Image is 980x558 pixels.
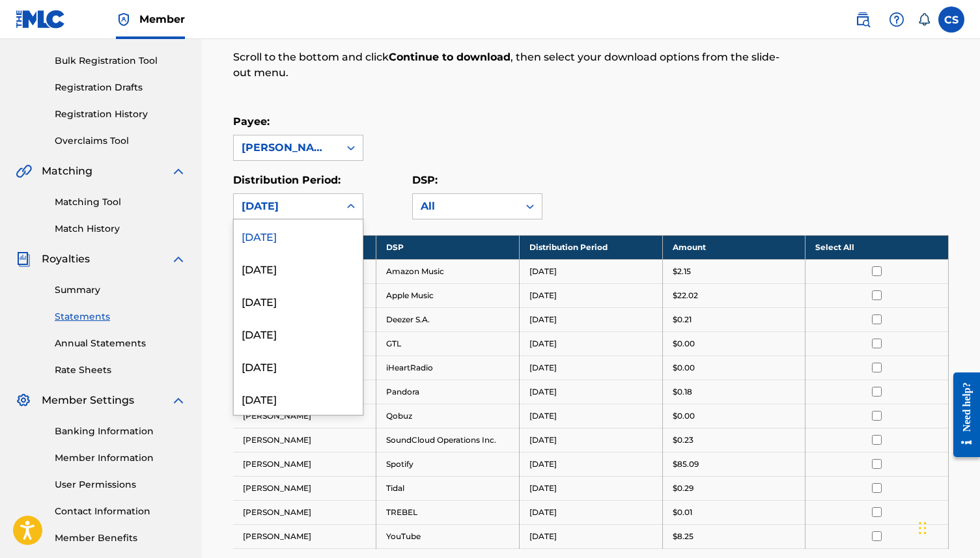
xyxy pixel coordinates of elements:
[519,404,662,428] td: [DATE]
[55,363,186,377] a: Rate Sheets
[233,452,376,476] td: [PERSON_NAME]
[55,425,186,438] a: Banking Information
[673,386,692,398] p: $0.18
[234,285,363,317] div: [DATE]
[376,404,520,428] td: Qobuz
[376,476,520,500] td: Tidal
[673,434,693,446] p: $0.23
[55,478,186,492] a: User Permissions
[884,7,910,33] div: Help
[519,476,662,500] td: [DATE]
[376,307,520,331] td: Deezer S.A.
[673,410,695,422] p: $0.00
[233,174,341,186] label: Distribution Period:
[234,382,363,415] div: [DATE]
[233,49,784,81] p: Scroll to the bottom and click , then select your download options from the slide-out menu.
[673,338,695,350] p: $0.00
[55,107,186,121] a: Registration History
[16,10,66,29] img: MLC Logo
[850,7,876,33] a: Public Search
[42,393,134,408] span: Member Settings
[16,393,31,408] img: Member Settings
[139,12,185,27] span: Member
[233,428,376,452] td: [PERSON_NAME]
[55,283,186,297] a: Summary
[519,500,662,524] td: [DATE]
[673,266,691,277] p: $2.15
[376,500,520,524] td: TREBEL
[233,524,376,548] td: [PERSON_NAME]
[519,259,662,283] td: [DATE]
[389,51,511,63] strong: Continue to download
[55,195,186,209] a: Matching Tool
[171,251,186,267] img: expand
[376,235,520,259] th: DSP
[673,531,693,542] p: $8.25
[519,307,662,331] td: [DATE]
[55,222,186,236] a: Match History
[42,251,90,267] span: Royalties
[233,500,376,524] td: [PERSON_NAME]
[116,12,132,27] img: Top Rightsholder
[673,314,692,326] p: $0.21
[234,252,363,285] div: [DATE]
[915,495,980,558] iframe: Chat Widget
[519,452,662,476] td: [DATE]
[519,356,662,380] td: [DATE]
[412,174,438,186] label: DSP:
[234,350,363,382] div: [DATE]
[242,140,331,156] div: [PERSON_NAME]
[55,134,186,148] a: Overclaims Tool
[376,524,520,548] td: YouTube
[55,451,186,465] a: Member Information
[55,54,186,68] a: Bulk Registration Tool
[376,283,520,307] td: Apple Music
[673,458,699,470] p: $85.09
[855,12,871,27] img: search
[42,163,92,179] span: Matching
[376,259,520,283] td: Amazon Music
[55,310,186,324] a: Statements
[234,219,363,252] div: [DATE]
[55,81,186,94] a: Registration Drafts
[376,356,520,380] td: iHeartRadio
[16,163,32,179] img: Matching
[233,115,270,128] label: Payee:
[376,380,520,404] td: Pandora
[519,380,662,404] td: [DATE]
[421,199,511,214] div: All
[889,12,904,27] img: help
[519,524,662,548] td: [DATE]
[16,251,31,267] img: Royalties
[917,13,931,26] div: Notifications
[662,235,805,259] th: Amount
[673,482,693,494] p: $0.29
[673,362,695,374] p: $0.00
[919,509,927,548] div: Drag
[171,163,186,179] img: expand
[376,428,520,452] td: SoundCloud Operations Inc.
[519,235,662,259] th: Distribution Period
[673,507,692,518] p: $0.01
[376,331,520,356] td: GTL
[519,428,662,452] td: [DATE]
[805,235,949,259] th: Select All
[673,290,698,301] p: $22.02
[242,199,331,214] div: [DATE]
[519,331,662,356] td: [DATE]
[519,283,662,307] td: [DATE]
[233,476,376,500] td: [PERSON_NAME]
[938,7,964,33] div: User Menu
[944,362,980,467] iframe: Resource Center
[234,317,363,350] div: [DATE]
[171,393,186,408] img: expand
[233,404,376,428] td: [PERSON_NAME]
[376,452,520,476] td: Spotify
[55,505,186,518] a: Contact Information
[55,337,186,350] a: Annual Statements
[55,531,186,545] a: Member Benefits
